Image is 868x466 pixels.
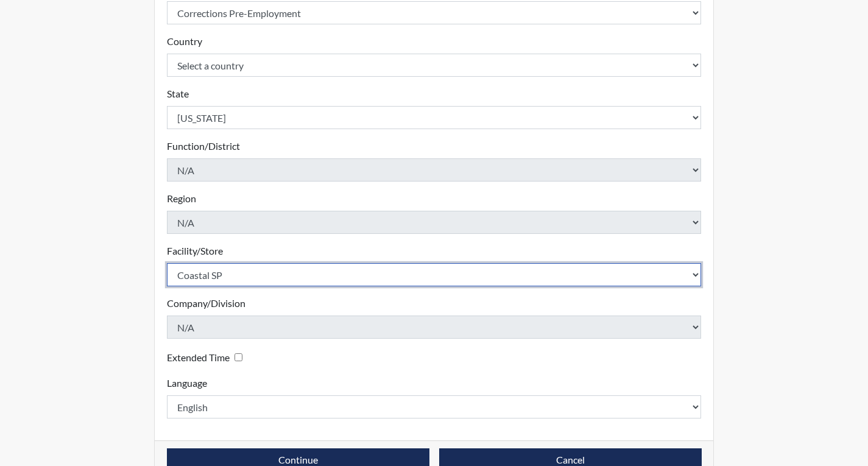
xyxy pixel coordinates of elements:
label: State [167,86,189,101]
label: Region [167,191,196,206]
label: Function/District [167,139,240,154]
label: Country [167,34,202,49]
label: Company/Division [167,296,245,311]
label: Extended Time [167,350,230,365]
label: Language [167,376,207,390]
div: Checking this box will provide the interviewee with an accomodation of extra time to answer each ... [167,348,247,366]
label: Facility/Store [167,244,223,258]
